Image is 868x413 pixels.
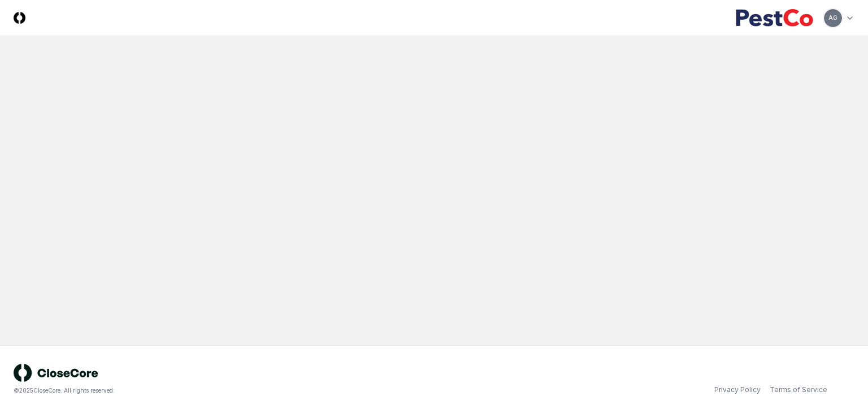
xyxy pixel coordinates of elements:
div: © 2025 CloseCore. All rights reserved. [14,386,434,395]
a: Terms of Service [770,385,827,395]
span: AG [828,14,837,22]
a: Privacy Policy [714,385,761,395]
img: logo [14,364,98,382]
img: PestCo logo [735,9,814,27]
img: Logo [14,12,25,24]
button: AG [823,8,843,28]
